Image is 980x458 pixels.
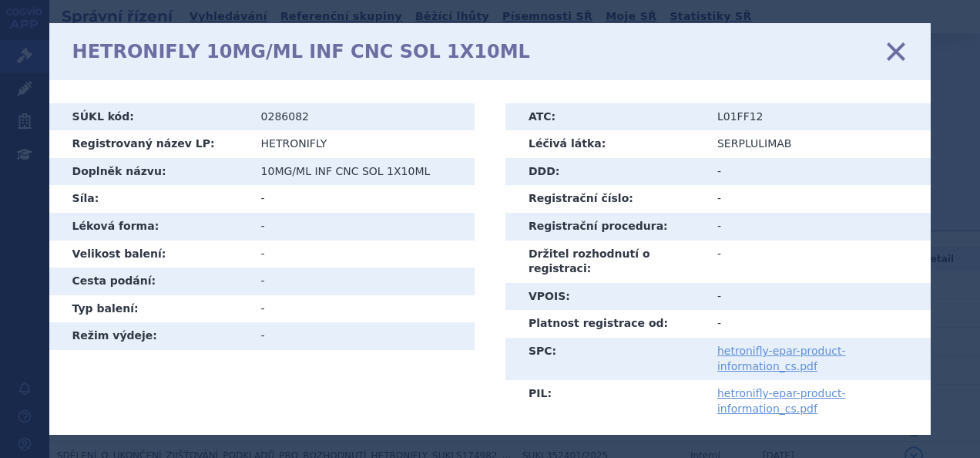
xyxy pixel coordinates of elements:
td: L01FF12 [706,103,931,131]
th: Síla: [49,185,250,213]
td: 10MG/ML INF CNC SOL 1X10ML [250,158,475,186]
a: hetronifly-epar-product-information_cs.pdf [717,387,846,415]
th: Léčivá látka: [505,130,706,158]
th: SÚKL kód: [49,103,250,131]
th: Cesta podání: [49,268,250,295]
th: PIL: [505,380,706,423]
td: - [706,283,931,311]
th: Registrační procedura: [505,213,706,241]
td: - [250,185,475,213]
td: - [706,158,931,186]
td: - [250,295,475,323]
td: HETRONIFLY [250,130,475,158]
th: Léková forma: [49,213,250,241]
td: 0286082 [250,103,475,131]
th: Typ balení: [49,295,250,323]
td: - [250,213,475,241]
td: - [706,310,931,338]
th: Držitel rozhodnutí o registraci: [505,241,706,283]
td: - [706,213,931,241]
td: - [250,322,475,350]
th: VPOIS: [505,283,706,311]
th: Registrační číslo: [505,185,706,213]
th: DDD: [505,158,706,186]
a: zavřít [884,40,908,63]
th: Platnost registrace od: [505,310,706,338]
td: - [250,241,475,268]
td: SERPLULIMAB [706,130,931,158]
td: - [706,185,931,213]
th: Velikost balení: [49,241,250,268]
th: Režim výdeje: [49,322,250,350]
td: - [706,241,931,283]
a: hetronifly-epar-product-information_cs.pdf [717,345,846,372]
th: Doplněk názvu: [49,158,250,186]
td: - [250,268,475,295]
h1: HETRONIFLY 10MG/ML INF CNC SOL 1X10ML [72,41,530,63]
th: SPC: [505,338,706,380]
th: Registrovaný název LP: [49,130,250,158]
th: ATC: [505,103,706,131]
